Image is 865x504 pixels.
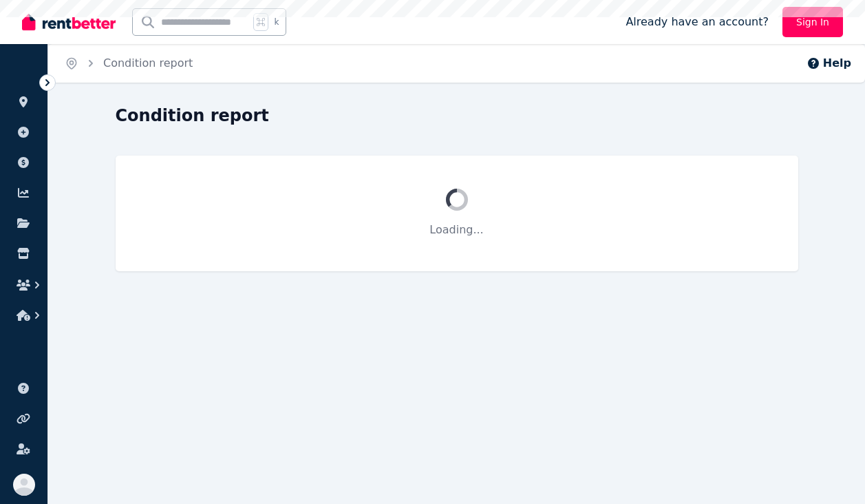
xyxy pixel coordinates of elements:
[626,14,769,30] span: Already have an account?
[22,12,116,32] img: RentBetter
[116,105,269,127] h1: Condition report
[274,17,279,28] span: k
[48,44,209,83] nav: Breadcrumb
[782,7,843,37] a: Sign In
[103,56,193,70] a: Condition report
[807,55,851,72] button: Help
[149,222,765,238] p: Loading...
